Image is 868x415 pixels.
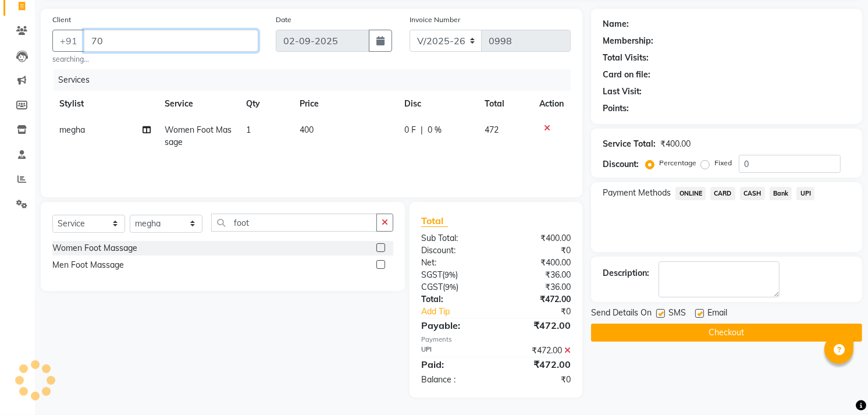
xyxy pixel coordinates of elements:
[660,138,691,150] div: ₹400.00
[412,257,496,269] div: Net:
[52,15,71,25] label: Client
[412,293,496,306] div: Total:
[412,374,496,386] div: Balance :
[52,259,124,271] div: Men Foot Massage
[276,15,291,25] label: Date
[496,257,580,269] div: ₹400.00
[668,307,686,321] span: SMS
[659,158,696,168] label: Percentage
[300,125,314,135] span: 400
[496,318,580,332] div: ₹472.00
[52,54,258,65] small: searching...
[412,306,510,318] a: Add Tip
[510,306,580,318] div: ₹0
[293,91,397,117] th: Price
[603,138,656,150] div: Service Total:
[496,244,580,257] div: ₹0
[710,187,735,200] span: CARD
[496,269,580,281] div: ₹36.00
[496,357,580,371] div: ₹472.00
[412,269,496,281] div: ( )
[770,187,792,200] span: Bank
[412,281,496,293] div: ( )
[59,125,85,135] span: megha
[496,281,580,293] div: ₹36.00
[496,232,580,244] div: ₹400.00
[496,345,580,357] div: ₹472.00
[421,282,443,292] span: CGST
[158,91,239,117] th: Service
[412,318,496,332] div: Payable:
[496,293,580,306] div: ₹472.00
[428,124,442,136] span: 0 %
[444,270,456,279] span: 9%
[603,18,629,30] div: Name:
[603,102,629,115] div: Points:
[52,91,158,117] th: Stylist
[603,267,649,279] div: Description:
[410,15,460,25] label: Invoice Number
[603,86,642,98] div: Last Visit:
[412,232,496,244] div: Sub Total:
[412,244,496,257] div: Discount:
[412,345,496,357] div: UPI
[532,91,571,117] th: Action
[591,307,652,321] span: Send Details On
[496,374,580,386] div: ₹0
[211,214,377,232] input: Search or Scan
[591,324,862,342] button: Checkout
[54,69,579,91] div: Services
[421,269,442,280] span: SGST
[603,187,671,199] span: Payment Methods
[675,187,706,200] span: ONLINE
[485,125,499,135] span: 472
[404,124,416,136] span: 0 F
[397,91,478,117] th: Disc
[246,125,251,135] span: 1
[421,124,423,136] span: |
[52,242,137,254] div: Women Foot Massage
[714,158,732,168] label: Fixed
[707,307,727,321] span: Email
[165,125,232,147] span: Women Foot Massage
[603,158,639,171] div: Discount:
[412,357,496,371] div: Paid:
[603,69,650,81] div: Card on file:
[445,282,456,292] span: 9%
[421,215,448,227] span: Total
[478,91,532,117] th: Total
[421,335,571,345] div: Payments
[52,30,85,52] button: +91
[740,187,765,200] span: CASH
[603,35,653,47] div: Membership:
[796,187,814,200] span: UPI
[84,30,258,52] input: Search by Name/Mobile/Email/Code
[239,91,293,117] th: Qty
[603,52,649,64] div: Total Visits:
